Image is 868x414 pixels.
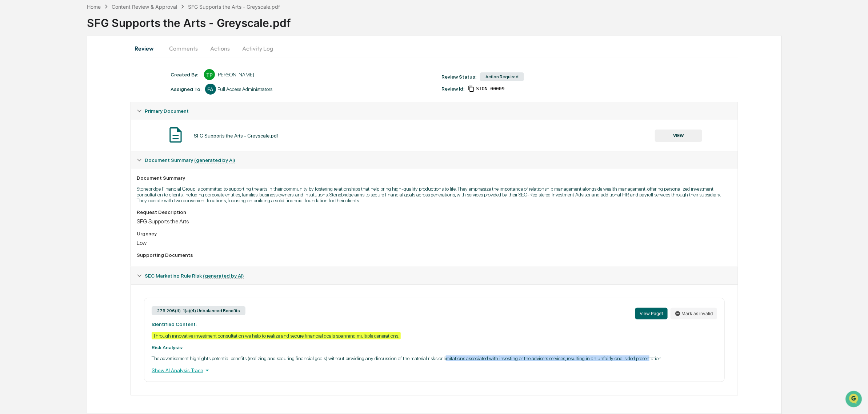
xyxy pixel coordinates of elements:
div: Primary Document [131,120,738,151]
div: We're available if you need us! [25,63,92,69]
div: Review Id: [441,86,464,92]
img: Document Icon [167,126,185,144]
div: 🗄️ [53,92,59,98]
span: Document Summary [145,157,235,163]
div: SFG Supports the Arts - Greyscale.pdf [87,11,868,29]
div: Action Required [480,72,524,81]
button: Review [131,40,163,57]
p: The advertisement highlights potential benefits (realizing and securing financial goals) without ... [152,355,717,361]
div: Document Summary (generated by AI) [131,169,738,267]
a: 🖐️Preclearance [4,89,50,102]
div: Show AI Analysis Trace [152,366,717,374]
div: secondary tabs example [131,40,738,57]
div: 275.206(4)-1(a)(4) Unbalanced Benefits [152,306,245,315]
div: SFG Supports the Arts - Greyscale.pdf [188,4,280,10]
div: SFG Supports the Arts [137,218,732,225]
a: Powered byPylon [51,123,88,129]
div: SEC Marketing Rule Risk (generated by AI) [131,267,738,284]
div: Request Description [137,209,732,215]
u: (generated by AI) [194,157,235,163]
div: Document Summary (generated by AI) [131,151,738,169]
div: FA [205,84,216,95]
button: View Page1 [635,308,668,319]
div: Full Access Administrators [217,86,272,92]
div: Created By: ‎ ‎ [171,72,200,77]
div: Document Summary (generated by AI) [131,284,738,395]
button: Actions [204,40,236,57]
span: Preclearance [15,92,47,99]
button: Activity Log [236,40,279,57]
div: Start new chat [25,56,119,63]
div: Home [87,4,101,10]
div: [PERSON_NAME] [216,72,254,77]
span: Pylon [72,123,88,129]
div: TP [204,69,215,80]
a: 🔎Data Lookup [4,103,49,116]
strong: Identified Content: [152,321,197,327]
div: Through innovative investment consultation we help to realize and secure financial goals spanning... [152,332,401,339]
div: 🖐️ [7,92,13,98]
img: 1746055101610-c473b297-6a78-478c-a979-82029cc54cd1 [7,56,20,69]
p: How can we help? [7,15,132,27]
div: Review Status: [441,74,476,80]
iframe: Open customer support [845,390,864,410]
span: Primary Document [145,108,189,114]
span: Data Lookup [15,106,46,113]
u: (generated by AI) [203,273,244,279]
div: 🔎 [7,106,13,112]
button: Start new chat [124,58,132,67]
button: Mark as invalid [671,308,717,319]
span: b51728a7-9184-4025-a145-06f2685e8538 [476,86,504,92]
strong: Risk Analysis: [152,345,183,350]
div: Content Review & Approval [112,4,177,10]
div: Assigned To: [171,86,201,92]
a: 🗄️Attestations [50,89,93,102]
div: SFG Supports the Arts - Greyscale.pdf [194,133,278,139]
span: Attestations [60,92,90,99]
p: Stonebridge Financial Group is committed to supporting the arts in their community by fostering r... [137,186,732,203]
div: Urgency [137,231,732,236]
button: Comments [163,40,204,57]
div: Primary Document [131,102,738,120]
div: Document Summary [137,175,732,181]
div: Supporting Documents [137,252,732,258]
button: VIEW [655,130,702,142]
span: SEC Marketing Rule Risk [145,273,244,279]
div: Low [137,239,732,246]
